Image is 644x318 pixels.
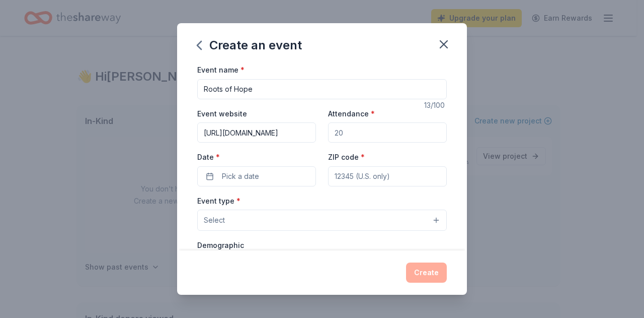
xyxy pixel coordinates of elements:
[424,99,447,111] div: 13 /100
[222,170,259,182] span: Pick a date
[328,109,375,119] label: Attendance
[328,152,365,162] label: ZIP code
[197,166,316,186] button: Pick a date
[197,240,244,250] label: Demographic
[204,214,225,226] span: Select
[328,166,447,186] input: 12345 (U.S. only)
[197,196,240,206] label: Event type
[328,122,447,143] input: 20
[197,109,247,119] label: Event website
[197,210,447,231] button: Select
[197,79,447,99] input: Spring Fundraiser
[197,37,302,53] div: Create an event
[197,122,316,143] input: https://www...
[197,65,245,75] label: Event name
[197,152,316,162] label: Date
